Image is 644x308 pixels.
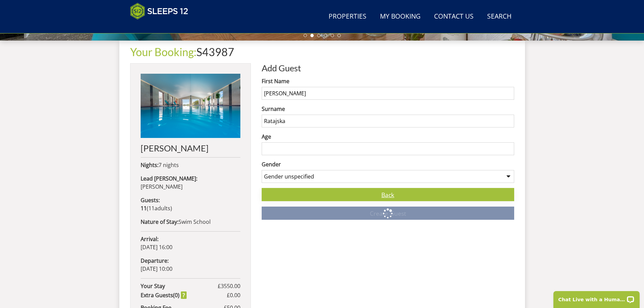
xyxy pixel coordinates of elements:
[218,282,240,290] span: £
[130,3,188,20] img: Sleeps 12
[141,257,240,273] p: [DATE] 10:00
[141,196,160,204] strong: Guests:
[130,46,514,58] h1: S43987
[141,161,159,169] strong: Nights:
[141,257,169,264] strong: Departure:
[262,63,514,73] h2: Add Guest
[141,161,240,169] p: 7 nights
[484,9,514,24] a: Search
[377,9,423,24] a: My Booking
[221,282,240,290] span: 3550.00
[141,235,240,251] p: [DATE] 16:00
[549,287,644,308] iframe: LiveChat chat widget
[141,74,240,153] a: [PERSON_NAME]
[127,24,198,29] iframe: Customer reviews powered by Trustpilot
[141,282,218,290] strong: Your Stay
[262,207,514,220] button: Create Guest
[370,209,406,217] span: Create Guest
[262,87,514,100] input: Forename
[326,9,369,24] a: Properties
[141,205,172,212] span: ( )
[227,291,240,299] span: £
[262,188,514,201] a: Back
[141,291,187,299] strong: Extra Guest ( )
[262,133,514,141] label: Age
[141,205,147,212] strong: 11
[141,235,159,243] strong: Arrival:
[170,291,173,299] span: s
[148,205,154,212] span: 11
[141,183,183,190] span: [PERSON_NAME]
[262,160,514,168] label: Gender
[262,105,514,113] label: Surname
[230,291,240,299] span: 0.00
[262,115,514,127] input: Surname
[175,291,178,299] span: 0
[141,74,240,138] img: An image of 'Shires'
[141,175,197,182] strong: Lead [PERSON_NAME]:
[141,143,240,153] h2: [PERSON_NAME]
[141,218,178,226] strong: Nature of Stay:
[431,9,476,24] a: Contact Us
[141,218,240,226] p: Swim School
[148,205,170,212] span: adult
[168,205,170,212] span: s
[262,77,514,85] label: First Name
[130,45,196,58] a: Your Booking:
